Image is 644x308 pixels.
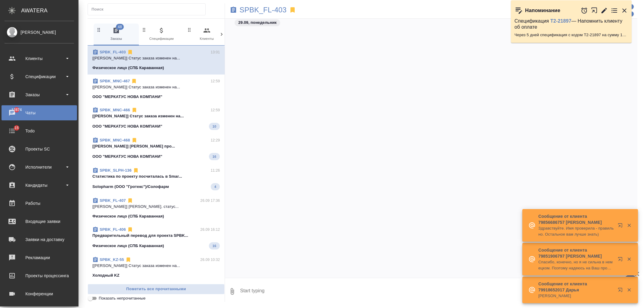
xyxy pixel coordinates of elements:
p: Сообщение от клиента 79856686757 [PERSON_NAME] [538,213,614,225]
div: Кандидаты [5,181,74,190]
p: Физическое лицо (СПБ Караванная) [92,65,164,71]
p: Физическое лицо (СПБ Караванная) [92,213,164,219]
p: Холодный KZ [92,272,120,278]
span: Спецификации [141,27,182,42]
p: [[PERSON_NAME]] Статус заказа изменен на... [92,113,220,119]
span: Клиенты [187,27,227,42]
p: [[PERSON_NAME]] Статус заказа изменен на... [92,55,220,61]
div: Чаты [5,108,74,117]
span: 4 [211,184,220,190]
p: 12:59 [211,78,220,84]
p: [[PERSON_NAME]] [PERSON_NAME] про... [92,143,220,149]
a: SPBK_KZ-55 [100,257,124,262]
div: Конференции [5,289,74,298]
p: ООО "МЕРКАТУС НОВА КОМПАНИ" [92,154,162,160]
button: Открыть в новой вкладке [614,219,629,234]
p: Здравствуйте. Имя проверила - правильно. Остальное вам лучше знать) [538,225,614,237]
div: Заявки на доставку [5,235,74,244]
a: SPBK_FL-406 [100,227,126,232]
svg: Отписаться [131,107,137,113]
div: Входящие заявки [5,217,74,226]
p: Через 5 дней спецификация с кодом Т2-21897 на сумму 16928.37 RUB будет просрочена [514,32,628,38]
a: SPBK_MNC-466 [100,108,130,112]
div: AWATERA [21,5,78,17]
p: Сообщение от клиента 79918652017 Дарья [538,281,614,293]
a: Входящие заявки [2,214,77,229]
p: [[PERSON_NAME]] Статус заказа изменен на... [92,84,220,90]
p: Предварительный перевод для проекта SPBK... [92,233,220,239]
svg: Отписаться [131,78,137,84]
span: 10 [209,123,220,129]
a: Рекламации [2,250,77,265]
div: [PERSON_NAME] [5,29,74,36]
div: Исполнители [5,163,74,172]
p: 29.09, понедельник [238,20,277,26]
p: [[PERSON_NAME]] Статус заказа изменен на... [92,263,220,269]
svg: Отписаться [127,227,133,233]
p: 26.09 17:36 [200,198,220,204]
p: Физическое лицо (СПБ Караванная) [92,243,164,249]
svg: Зажми и перетащи, чтобы поменять порядок вкладок [96,27,102,33]
div: SPBK_MNC-46712:59[[PERSON_NAME]] Статус заказа изменен на...ООО "МЕРКАТУС НОВА КОМПАНИ" [88,75,225,103]
div: Спецификации [5,72,74,81]
svg: Отписаться [127,49,133,55]
svg: Отписаться [125,257,131,263]
a: Работы [2,196,77,211]
svg: Отписаться [131,137,137,143]
p: Solopharm (ООО "Гротекс")/Солофарм [92,184,169,190]
a: SPBK_FL-407 [100,198,126,203]
div: SPBK_SLPH-13611:26Cтатистика по проекту посчиталась в Smar...Solopharm (ООО "Гротекс")/Солофарм4 [88,164,225,194]
button: Закрыть [623,287,635,293]
span: 48 [116,24,124,30]
a: SPBK_MNC-468 [100,138,130,142]
svg: Зажми и перетащи, чтобы поменять порядок вкладок [141,27,147,33]
div: SPBK_MNC-46812:29[[PERSON_NAME]] [PERSON_NAME] про...ООО "МЕРКАТУС НОВА КОМПАНИ"16 [88,134,225,164]
div: Работы [5,199,74,208]
p: 26.09 16:12 [200,227,220,233]
p: ООО "МЕРКАТУС НОВА КОМПАНИ" [92,123,162,129]
div: Проекты SC [5,144,74,154]
span: 16 [209,243,220,249]
a: SPBK_FL-403 [100,50,126,54]
div: SPBK_FL-40313:01[[PERSON_NAME]] Статус заказа изменен на...Физическое лицо (СПБ Караванная) [88,46,225,75]
a: Конференции [2,286,77,301]
span: 12874 [8,107,25,113]
a: Проекты SC [2,141,77,157]
p: Cтатистика по проекту посчиталась в Smar... [92,173,220,179]
button: Открыть в новой вкладке [614,253,629,268]
div: Рекламации [5,253,74,262]
span: 15 [11,125,22,131]
p: [PERSON_NAME] [538,293,614,299]
input: Поиск [91,5,205,14]
a: Проекты процессинга [2,268,77,283]
a: SPBK_MNC-467 [100,79,130,83]
svg: Отписаться [127,198,133,204]
a: SPBK_FL-403 [239,7,287,13]
a: Т2-21897 [550,18,572,24]
p: Сообщение от клиента 79851906797 [PERSON_NAME] [538,247,614,259]
a: SPBK_SLPH-136 [100,168,132,173]
span: Пометить все прочитанными [91,286,221,293]
p: ООО "МЕРКАТУС НОВА КОМПАНИ" [92,94,162,100]
p: Спасибо, конечно, но я не сильна в немецком. Поэтому надеюсь на Ваш профессионализм. Пожалуйста, зав [538,259,614,271]
div: Проекты процессинга [5,271,74,280]
button: Закрыть [621,7,628,14]
div: SPBK_MNC-46612:59[[PERSON_NAME]] Статус заказа изменен на...ООО "МЕРКАТУС НОВА КОМПАНИ"10 [88,103,225,134]
span: Показать непрочитанные [99,295,146,301]
span: Заказы [96,27,136,42]
a: Заявки на доставку [2,232,77,247]
p: 26.09 10:32 [200,257,220,263]
p: 12:29 [211,137,220,143]
div: SPBK_FL-40626.09 16:12Предварительный перевод для проекта SPBK...Физическое лицо (СПБ Караванная)16 [88,223,225,253]
div: Todo [5,126,74,135]
div: Клиенты [5,54,74,63]
p: 11:26 [211,167,220,173]
p: [[PERSON_NAME]] [PERSON_NAME]. статус... [92,204,220,210]
button: Открыть в новой вкладке [591,4,598,17]
a: 15Todo [2,123,77,138]
a: 12874Чаты [2,105,77,120]
button: Закрыть [623,256,635,262]
button: Пометить все прочитанными [88,284,225,294]
p: Напоминание [525,8,560,14]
